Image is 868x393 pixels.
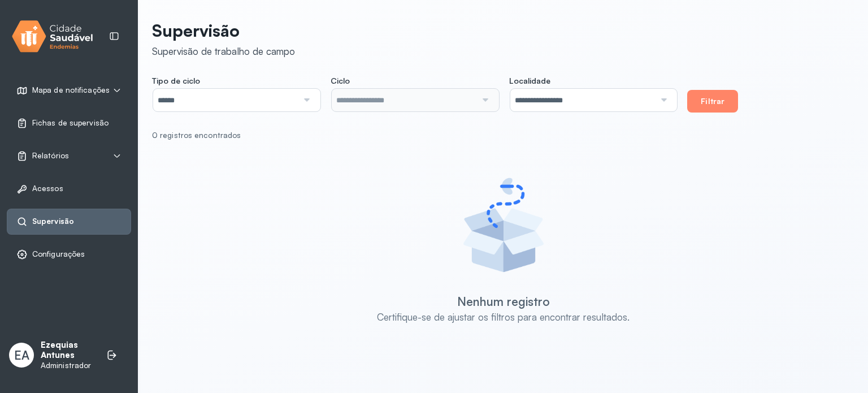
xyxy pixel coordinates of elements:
[32,217,74,226] span: Supervisão
[32,151,69,161] span: Relatórios
[41,340,95,361] p: Ezequias Antunes
[32,184,63,193] span: Acessos
[16,183,121,195] a: Acessos
[152,45,295,57] div: Supervisão de trabalho de campo
[152,76,200,86] span: Tipo de ciclo
[41,361,95,370] p: Administrador
[16,249,121,260] a: Configurações
[331,76,350,86] span: Ciclo
[12,18,93,55] img: logo.svg
[32,249,85,259] span: Configurações
[453,174,554,276] img: Imagem de Empty State
[16,118,121,129] a: Fichas de supervisão
[152,131,845,140] div: 0 registros encontrados
[16,216,121,227] a: Supervisão
[377,311,630,323] div: Certifique-se de ajustar os filtros para encontrar resultados.
[152,20,295,41] p: Supervisão
[457,294,550,309] div: Nenhum registro
[14,348,29,362] span: EA
[509,76,550,86] span: Localidade
[32,85,110,95] span: Mapa de notificações
[32,118,108,128] span: Fichas de supervisão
